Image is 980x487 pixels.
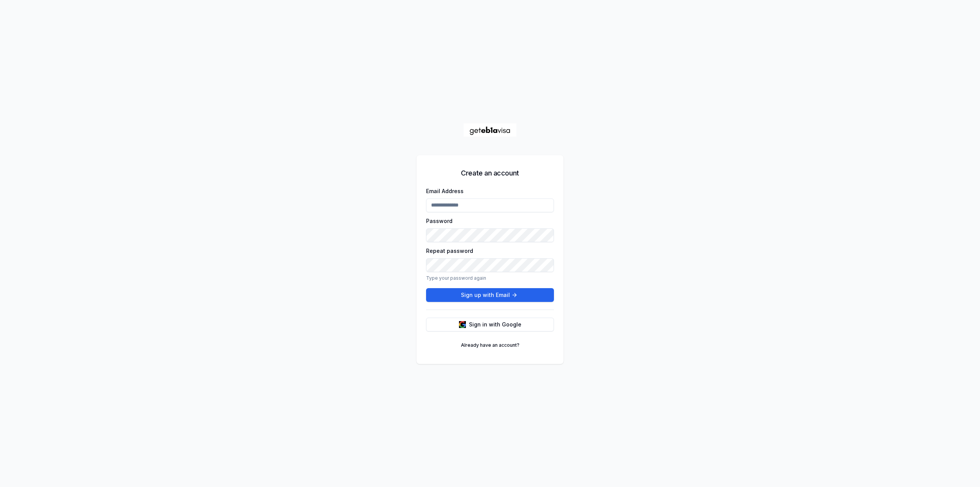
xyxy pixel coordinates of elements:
[456,339,524,351] a: Already have an account?
[426,248,473,254] label: Repeat password
[469,321,521,328] span: Sign in with Google
[461,168,519,179] h5: Create an account
[426,318,554,331] button: Sign in with Google
[459,321,466,328] img: google logo
[426,218,452,224] label: Password
[426,275,554,284] p: Type your password again
[463,123,517,137] img: geteb1avisa logo
[426,288,554,302] button: Sign up with Email
[463,123,517,137] a: Home Page
[426,188,464,194] label: Email Address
